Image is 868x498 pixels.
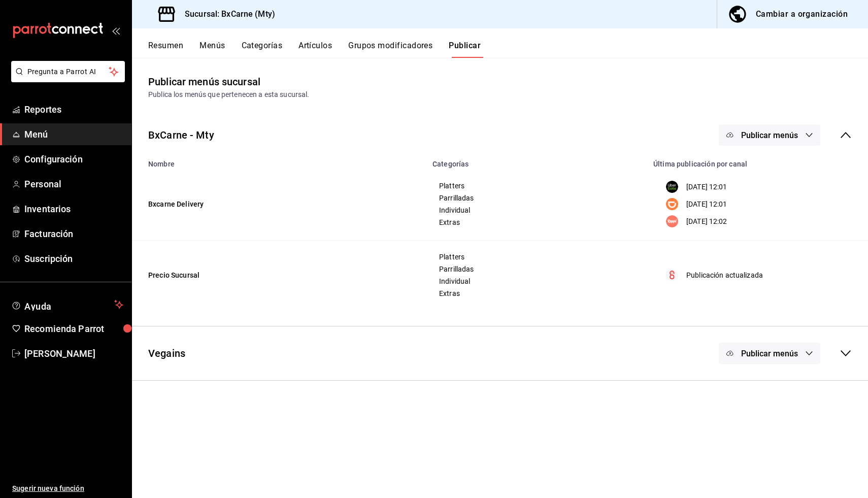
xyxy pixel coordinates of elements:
[756,7,848,21] div: Cambiar a organización
[439,265,635,273] span: Parrilladas
[24,252,123,265] span: Suscripción
[112,26,120,35] button: open_drawer_menu
[7,74,125,84] a: Pregunta a Parrot AI
[132,154,868,310] table: menu maker table for brand
[298,41,332,58] button: Artículos
[148,127,214,143] div: BxCarne - Mty
[439,194,635,202] span: Parrilladas
[242,41,283,58] button: Categorías
[439,207,635,214] span: Individual
[148,74,260,89] div: Publicar menús sucursal
[439,219,635,226] span: Extras
[132,154,426,168] th: Nombre
[132,241,426,310] td: Precio Sucursal
[148,346,185,361] div: Vegains
[12,483,123,494] span: Sugerir nueva función
[686,216,727,227] p: [DATE] 12:02
[426,154,647,168] th: Categorías
[24,347,123,360] span: [PERSON_NAME]
[439,290,635,297] span: Extras
[439,278,635,285] span: Individual
[177,8,275,20] h3: Sucursal: BxCarne (Mty)
[24,103,123,116] span: Reportes
[449,41,481,58] button: Publicar
[24,322,123,336] span: Recomienda Parrot
[741,349,798,358] span: Publicar menús
[11,61,125,82] button: Pregunta a Parrot AI
[24,127,123,141] span: Menú
[686,270,763,281] p: Publicación actualizada
[24,202,123,216] span: Inventarios
[27,67,109,77] span: Pregunta a Parrot AI
[148,89,852,100] div: Publica los menús que pertenecen a esta sucursal.
[148,41,868,58] div: navigation tabs
[24,177,123,191] span: Personal
[24,227,123,241] span: Facturación
[24,298,110,311] span: Ayuda
[439,253,635,260] span: Platters
[686,199,727,210] p: [DATE] 12:01
[348,41,432,58] button: Grupos modificadores
[148,41,183,58] button: Resumen
[719,343,820,364] button: Publicar menús
[199,41,225,58] button: Menús
[741,130,798,140] span: Publicar menús
[24,152,123,166] span: Configuración
[686,182,727,192] p: [DATE] 12:01
[132,168,426,241] td: Bxcarne Delivery
[439,182,635,189] span: Platters
[647,154,868,168] th: Última publicación por canal
[719,124,820,146] button: Publicar menús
